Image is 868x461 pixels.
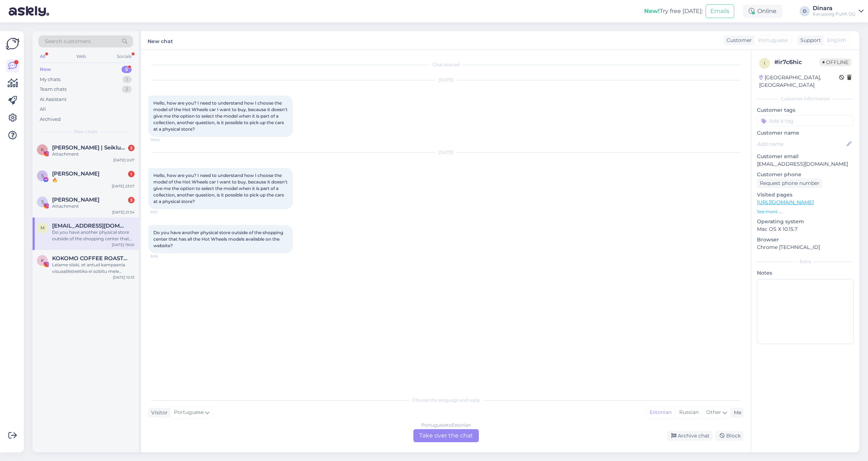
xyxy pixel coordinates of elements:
[757,258,854,265] div: Extra
[52,223,127,229] span: maestrokleberaugusto2012@gmail.com
[764,60,765,66] span: i
[41,147,44,152] span: K
[715,431,744,441] div: Block
[40,66,51,73] div: New
[40,116,61,123] div: Archived
[38,52,47,61] div: All
[41,258,44,263] span: K
[40,76,60,83] div: My chats
[52,170,99,177] span: Stella Jaska
[706,409,721,415] span: Other
[757,244,854,251] p: Chrome [TECHNICAL_ID]
[128,145,135,151] div: 3
[797,37,821,44] div: Support
[757,153,854,160] p: Customer email
[757,236,854,244] p: Browser
[757,191,854,199] p: Visited pages
[757,171,854,178] p: Customer phone
[153,173,289,204] span: Hello, how are you? I need to understand how I choose the model of the Hot Wheels car I want to b...
[757,129,854,137] p: Customer name
[758,37,788,44] span: Portuguese
[40,96,67,103] div: AI Assistant
[41,199,44,204] span: S
[115,52,133,61] div: Socials
[757,160,854,168] p: [EMAIL_ADDRESS][DOMAIN_NAME]
[827,37,846,44] span: English
[150,210,178,215] span: 9:57
[800,6,810,16] div: D
[153,100,289,132] span: Hello, how are you? I need to understand how I choose the model of the Hot Wheels car I want to b...
[113,275,135,280] div: [DATE] 10:15
[644,8,660,14] b: New!
[148,397,744,403] div: Choose the language and reply
[112,210,135,215] div: [DATE] 21:34
[52,262,135,275] div: Leiame siiski, et antud kampaania visuaal/esteetika ei sobitu meie brändiga. Ehk leiate koostööks...
[52,255,127,262] span: KOKOMO COFFEE ROASTERS
[731,409,741,416] div: Me
[421,422,471,428] div: Portuguese to Estonian
[724,37,752,44] div: Customer
[646,407,675,418] div: Estonian
[128,197,135,203] div: 3
[813,5,864,17] a: DinaraKarupoeg Puhh OÜ
[813,5,856,11] div: Dinara
[113,157,135,163] div: [DATE] 0:07
[52,203,135,210] div: Attachment
[153,230,284,248] span: Do you have another physical store outside of the shopping center that has all the Hot Wheels mod...
[757,178,822,188] div: Request phone number
[122,86,132,93] div: 2
[148,62,744,68] div: Chat started
[757,269,854,277] p: Notes
[112,183,135,189] div: [DATE] 23:57
[757,225,854,233] p: Mac OS X 10.15.7
[74,128,97,135] span: New chats
[52,196,99,203] span: Sigrid
[45,38,91,45] span: Search customers
[148,35,173,45] label: New chat
[820,58,851,66] span: Offline
[757,140,845,148] input: Add name
[757,218,854,225] p: Operating system
[41,173,44,178] span: S
[40,106,46,113] div: All
[675,407,702,418] div: Russian
[757,106,854,114] p: Customer tags
[174,409,204,416] span: Portuguese
[41,225,44,230] span: m
[148,77,744,83] div: [DATE]
[150,137,178,143] span: 19:00
[757,115,854,126] input: Add a tag
[644,7,703,16] div: Try free [DATE]:
[150,254,178,259] span: 9:58
[813,11,856,17] div: Karupoeg Puhh OÜ
[667,431,712,441] div: Archive chat
[128,171,135,177] div: 1
[52,151,135,157] div: Attachment
[757,96,854,102] div: Customer information
[123,76,132,83] div: 1
[52,229,135,242] div: Do you have another physical store outside of the shopping center that has all the Hot Wheels mod...
[757,199,814,206] a: [URL][DOMAIN_NAME]
[706,4,734,18] button: Emails
[52,144,127,151] span: Kristin Indov | Seiklused koos lastega
[148,149,744,156] div: [DATE]
[148,409,168,416] div: Visitor
[75,52,88,61] div: Web
[413,429,479,442] div: Take over the chat
[6,37,20,51] img: Askly Logo
[774,58,820,67] div: # ir7c6hic
[759,74,839,89] div: [GEOGRAPHIC_DATA], [GEOGRAPHIC_DATA]
[122,66,132,73] div: 5
[40,86,67,93] div: Team chats
[112,242,135,248] div: [DATE] 19:00
[52,177,135,183] div: 🔥
[743,5,782,18] div: Online
[757,208,854,215] p: See more ...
